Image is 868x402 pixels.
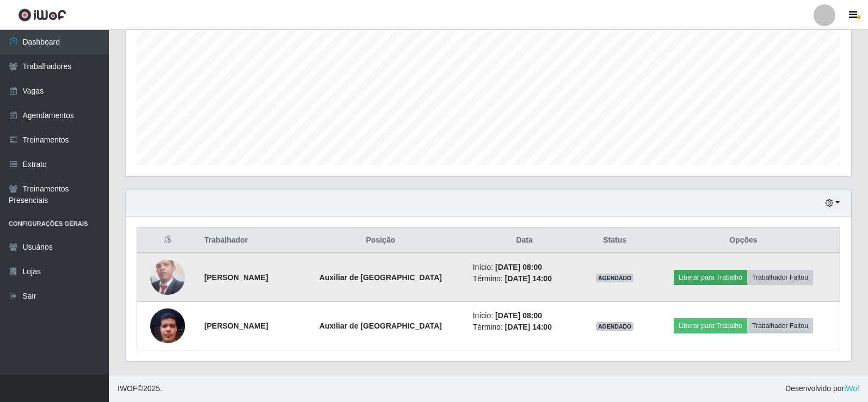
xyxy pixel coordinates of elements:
[505,274,552,283] time: [DATE] 14:00
[118,384,138,393] span: IWOF
[319,321,442,330] strong: Auxiliar de [GEOGRAPHIC_DATA]
[785,383,859,394] span: Desenvolvido por
[319,273,442,282] strong: Auxiliar de [GEOGRAPHIC_DATA]
[204,321,268,330] strong: [PERSON_NAME]
[596,274,634,282] span: AGENDADO
[466,228,583,253] th: Data
[295,228,466,253] th: Posição
[18,8,66,22] img: CoreUI Logo
[583,228,647,253] th: Status
[747,270,813,285] button: Trabalhador Faltou
[747,318,813,333] button: Trabalhador Faltou
[473,262,576,273] li: Início:
[505,323,552,331] time: [DATE] 14:00
[473,273,576,285] li: Término:
[118,383,162,394] span: © 2025 .
[473,310,576,321] li: Início:
[495,263,542,271] time: [DATE] 08:00
[596,322,634,331] span: AGENDADO
[844,384,859,393] a: iWof
[204,273,268,282] strong: [PERSON_NAME]
[674,270,747,285] button: Liberar para Trabalho
[647,228,840,253] th: Opções
[150,302,185,349] img: 1740566003126.jpeg
[473,321,576,333] li: Término:
[674,318,747,333] button: Liberar para Trabalho
[198,228,295,253] th: Trabalhador
[150,258,185,296] img: 1740078176473.jpeg
[495,311,542,320] time: [DATE] 08:00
